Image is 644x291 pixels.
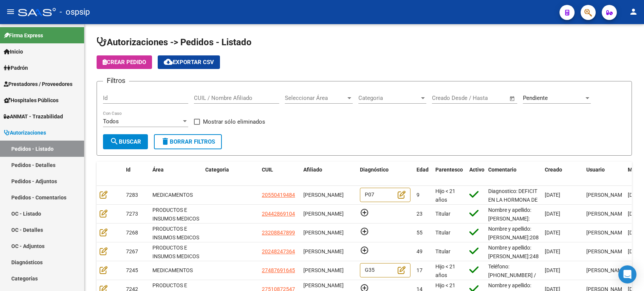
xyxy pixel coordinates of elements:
span: Exportar CSV [164,59,214,66]
span: [PERSON_NAME] [303,192,344,198]
span: Activo [469,167,484,173]
datatable-header-cell: Categoria [202,162,259,187]
span: Mostrar sólo eliminados [203,117,265,126]
datatable-header-cell: Activo [466,162,485,187]
span: Usuario [586,167,605,173]
span: Padrón [4,64,28,72]
button: Borrar Filtros [154,134,222,149]
span: 9 [417,192,420,198]
datatable-header-cell: Diagnóstico [357,162,413,187]
datatable-header-cell: Usuario [583,162,625,187]
span: Autorizaciones -> Pedidos - Listado [97,37,252,47]
span: [DATE] [545,230,560,236]
span: 55 [417,230,423,236]
span: Categoria [205,167,229,173]
datatable-header-cell: Id [123,162,149,187]
span: Buscar [110,138,141,145]
button: Buscar [103,134,148,149]
span: Pendiente [523,95,548,101]
span: [PERSON_NAME] [586,267,627,273]
span: [PERSON_NAME] [303,230,344,236]
input: Fecha inicio [432,95,463,101]
span: 7245 [126,267,138,273]
mat-icon: cloud_download [164,57,173,66]
h3: Filtros [103,75,129,86]
span: Autorizaciones [4,129,46,137]
span: Id [126,167,131,173]
span: Todos [103,118,119,125]
span: [PERSON_NAME] [303,267,344,273]
span: [DATE] [628,248,643,254]
span: [DATE] [628,211,643,217]
span: Edad [417,167,429,173]
span: Titular [435,211,450,217]
span: PRODUCTOS E INSUMOS MEDICOS [152,226,199,240]
span: 7267 [126,248,138,254]
div: Open Intercom Messenger [618,265,636,283]
datatable-header-cell: Creado [542,162,583,187]
span: Área [152,167,164,173]
span: Crear Pedido [103,59,146,66]
datatable-header-cell: CUIL [259,162,300,187]
mat-icon: menu [6,7,15,16]
mat-icon: person [629,7,638,16]
span: 7268 [126,230,138,236]
span: 7273 [126,211,138,217]
span: Diagnóstico [360,167,389,173]
datatable-header-cell: Edad [413,162,432,187]
span: Inicio [4,47,23,56]
button: Crear Pedido [97,55,152,69]
span: 23208847899 [262,230,295,236]
input: Fecha fin [469,95,506,101]
span: Categoria [358,95,420,101]
span: [DATE] [545,211,560,217]
mat-icon: delete [161,137,170,146]
span: [PERSON_NAME] [586,248,627,254]
span: Firma Express [4,31,43,40]
span: Afiliado [303,167,322,173]
mat-icon: add_circle_outline [360,246,369,255]
span: MEDICAMENTOS [152,267,193,273]
datatable-header-cell: Área [149,162,202,187]
span: [DATE] [545,267,560,273]
span: ANMAT - Trazabilidad [4,112,63,121]
datatable-header-cell: Parentesco [432,162,466,187]
span: Seleccionar Área [285,95,346,101]
span: 27487691645 [262,267,295,273]
span: [DATE] [545,192,560,198]
button: Exportar CSV [158,55,220,69]
datatable-header-cell: Comentario [485,162,542,187]
span: Titular [435,248,450,254]
span: [PERSON_NAME] [303,248,344,254]
span: [PERSON_NAME] [586,192,627,198]
span: Prestadores / Proveedores [4,80,72,88]
span: Hijo < 21 años [435,263,455,278]
span: Borrar Filtros [161,138,215,145]
span: Hospitales Públicos [4,96,58,104]
span: Parentesco [435,167,463,173]
span: [PERSON_NAME] [586,211,627,217]
span: 49 [417,248,423,254]
span: [PERSON_NAME] [303,211,344,217]
div: P07 [360,188,410,202]
span: Comentario [488,167,516,173]
span: MEDICAMENTOS [152,192,193,198]
span: [PERSON_NAME] [586,230,627,236]
span: CUIL [262,167,273,173]
datatable-header-cell: Afiliado [300,162,357,187]
span: [DATE] [628,192,643,198]
span: 23 [417,211,423,217]
span: 7283 [126,192,138,198]
span: 20248247364 [262,248,295,254]
span: Hijo < 21 años [435,188,455,203]
div: G35 [360,263,410,278]
span: 20442869104 [262,211,295,217]
span: 20550419484 [262,192,295,198]
button: Open calendar [508,94,517,103]
span: Nombre y apellido: [PERSON_NAME]: 44286910 [488,207,531,230]
span: PRODUCTOS E INSUMOS MEDICOS [152,245,199,259]
mat-icon: search [110,137,119,146]
span: Creado [545,167,562,173]
span: [DATE] [545,248,560,254]
span: Titular [435,230,450,236]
